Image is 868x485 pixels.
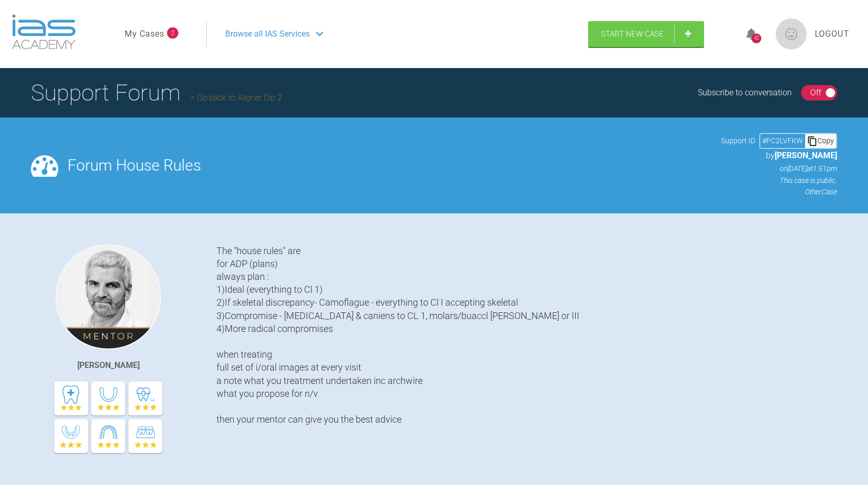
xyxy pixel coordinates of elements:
[601,29,664,39] span: Start New Case
[760,135,805,146] div: # PC2LVFKW
[721,175,837,186] p: This case is public.
[167,27,178,39] span: 2
[698,86,792,99] div: Subscribe to conversation
[815,27,849,41] a: Logout
[56,244,161,349] img: Ross Hobson
[752,34,761,43] div: 42
[775,150,837,160] span: [PERSON_NAME]
[31,75,282,111] h1: Support Forum
[191,93,282,103] a: Go back to Aligner Dip 2
[588,21,704,47] a: Start New Case
[776,19,807,49] img: profile.png
[810,86,821,99] div: Off
[77,359,140,372] div: [PERSON_NAME]
[225,27,310,41] span: Browse all IAS Services
[805,134,836,147] div: Copy
[125,27,164,41] a: My Cases
[68,158,712,173] h2: Forum House Rules
[721,163,837,174] p: on [DATE] at 1:51pm
[721,149,837,162] p: by
[12,14,76,49] img: logo-light.3e3ef733.png
[721,135,755,146] span: Support ID
[721,186,837,197] p: Other Case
